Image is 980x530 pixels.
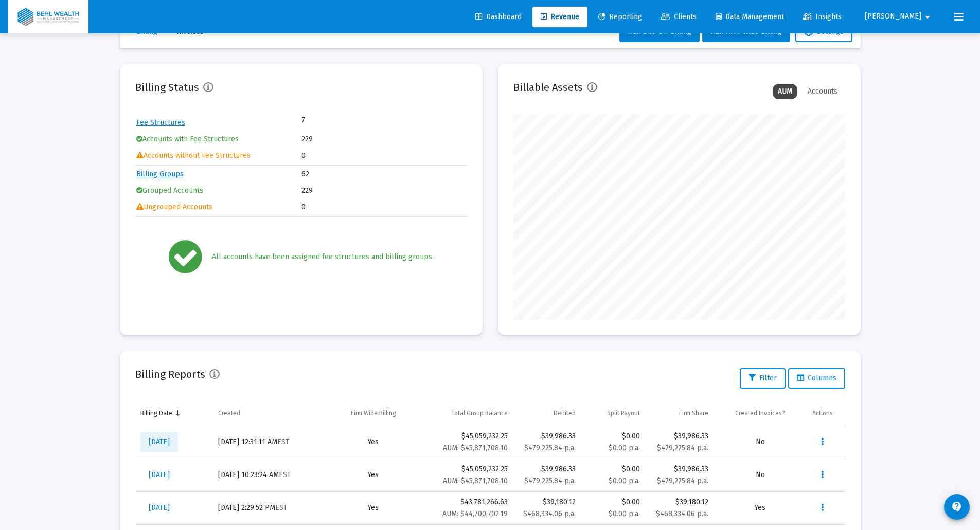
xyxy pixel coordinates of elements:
[714,401,807,426] td: Column Created Invoices?
[609,444,640,452] small: $0.00 p.a.
[218,437,323,447] div: [DATE] 12:31:11 AM
[140,465,178,485] a: [DATE]
[645,401,714,426] td: Column Firm Share
[650,431,708,442] div: $39,986.33
[518,464,576,474] div: $39,986.33
[795,7,850,27] a: Insights
[301,148,466,163] td: 0
[719,437,802,447] div: No
[657,444,708,452] small: $479,225.84 p.a.
[135,366,205,382] h2: Billing Reports
[301,167,466,182] td: 62
[749,374,777,382] span: Filter
[424,497,508,519] div: $43,781,266.63
[719,470,802,480] div: No
[735,409,785,417] div: Created Invoices?
[586,464,640,486] div: $0.00
[467,7,530,27] a: Dashboard
[865,12,921,21] span: [PERSON_NAME]
[275,503,287,512] small: EST
[586,497,640,519] div: $0.00
[136,148,301,163] td: Accounts without Fee Structures
[590,7,650,27] a: Reporting
[532,7,587,27] a: Revenue
[650,464,708,474] div: $39,986.33
[135,401,213,426] td: Column Billing Date
[707,7,792,27] a: Data Management
[541,12,579,21] span: Revenue
[609,509,640,518] small: $0.00 p.a.
[951,501,963,513] mat-icon: contact_support
[333,470,414,480] div: Yes
[328,401,419,426] td: Column Firm Wide Billing
[554,409,576,417] div: Debited
[442,509,508,518] small: AUM: $44,700,702.19
[475,12,522,21] span: Dashboard
[581,401,645,426] td: Column Split Payout
[333,437,414,447] div: Yes
[301,115,384,125] td: 7
[807,401,845,426] td: Column Actions
[716,12,784,21] span: Data Management
[218,409,240,417] div: Created
[803,12,842,21] span: Insights
[443,444,508,452] small: AUM: $45,871,708.10
[424,431,508,453] div: $45,059,232.25
[218,503,323,513] div: [DATE] 2:29:52 PM
[804,27,844,36] span: Settings
[653,7,705,27] a: Clients
[657,477,708,485] small: $479,225.84 p.a.
[451,409,508,417] div: Total Group Balance
[212,252,434,262] div: All accounts have been assigned fee structures and billing groups.
[149,503,170,512] span: [DATE]
[301,199,466,215] td: 0
[524,477,576,485] small: $479,225.84 p.a.
[607,409,640,417] div: Split Payout
[218,470,323,480] div: [DATE] 10:23:24 AM
[788,368,845,389] button: Columns
[443,477,508,485] small: AUM: $45,871,708.10
[518,431,576,442] div: $39,986.33
[136,132,301,147] td: Accounts with Fee Structures
[301,132,466,147] td: 229
[136,170,184,178] a: Billing Groups
[16,7,81,27] img: Dashboard
[136,199,301,215] td: Ungrouped Accounts
[301,183,466,198] td: 229
[279,470,291,479] small: EST
[921,7,934,27] mat-icon: arrow_drop_down
[719,503,802,513] div: Yes
[797,374,836,382] span: Columns
[524,444,576,452] small: $479,225.84 p.a.
[419,401,513,426] td: Column Total Group Balance
[586,431,640,453] div: $0.00
[135,79,199,96] h2: Billing Status
[773,84,797,99] div: AUM
[140,498,178,518] a: [DATE]
[598,12,642,21] span: Reporting
[650,497,708,507] div: $39,180.12
[136,118,185,127] a: Fee Structures
[351,409,396,417] div: Firm Wide Billing
[679,409,708,417] div: Firm Share
[149,437,170,446] span: [DATE]
[213,401,328,426] td: Column Created
[609,477,640,485] small: $0.00 p.a.
[333,503,414,513] div: Yes
[136,183,301,198] td: Grouped Accounts
[852,6,946,27] button: [PERSON_NAME]
[523,509,576,518] small: $468,334.06 p.a.
[513,79,583,96] h2: Billable Assets
[803,84,843,99] div: Accounts
[140,432,178,452] a: [DATE]
[812,409,833,417] div: Actions
[513,401,581,426] td: Column Debited
[661,12,697,21] span: Clients
[518,497,576,507] div: $39,180.12
[424,464,508,486] div: $45,059,232.25
[277,437,289,446] small: EST
[149,470,170,479] span: [DATE]
[656,509,708,518] small: $468,334.06 p.a.
[140,409,172,417] div: Billing Date
[740,368,786,389] button: Filter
